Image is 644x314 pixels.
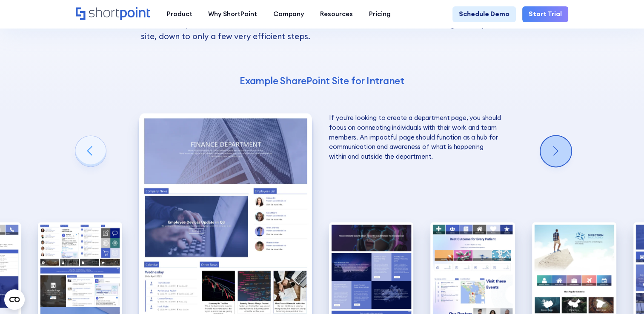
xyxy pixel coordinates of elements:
[265,6,312,23] a: Company
[273,9,304,19] div: Company
[166,9,192,19] div: Product
[4,289,25,310] button: Open CMP widget
[329,113,502,161] p: If you're looking to create a department page, you should focus on connecting individuals with th...
[159,6,200,23] a: Product
[141,74,503,87] h4: Example SharePoint Site for Intranet
[312,6,361,23] a: Resources
[491,216,644,314] iframe: Chat Widget
[522,6,568,23] a: Start Trial
[361,6,399,23] a: Pricing
[320,9,353,19] div: Resources
[75,136,106,166] div: Previous slide
[200,6,265,23] a: Why ShortPoint
[76,7,151,21] a: Home
[369,9,391,19] div: Pricing
[208,9,257,19] div: Why ShortPoint
[541,136,571,166] div: Next slide
[452,6,516,23] a: Schedule Demo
